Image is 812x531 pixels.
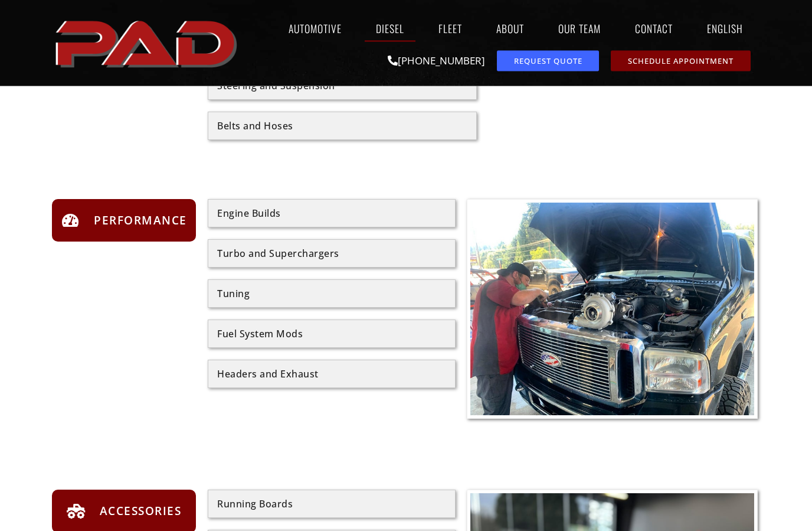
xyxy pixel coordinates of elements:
div: Turbo and Superchargers [217,249,446,259]
div: Fuel System Mods [217,330,446,339]
span: Performance [91,211,187,230]
a: schedule repair or service appointment [611,51,751,71]
a: [PHONE_NUMBER] [388,54,485,67]
a: pro automotive and diesel home page [52,11,243,75]
a: request a service or repair quote [497,51,599,71]
a: About [485,15,535,42]
a: Fleet [427,15,473,42]
a: Our Team [547,15,612,42]
span: Request Quote [514,57,582,65]
div: Running Boards [217,500,446,509]
img: A mechanic wearing a mask works on the engine of a black Ford pickup truck with its hood open in ... [470,203,754,416]
div: Steering and Suspension [217,82,467,91]
div: Belts and Hoses [217,122,467,131]
a: Contact [624,15,684,42]
div: Engine Builds [217,209,446,219]
a: English [696,15,760,42]
nav: Menu [243,15,760,42]
div: Tuning [217,289,446,299]
span: Accessories [97,502,182,521]
a: Diesel [365,15,415,42]
div: Headers and Exhaust [217,370,446,379]
img: The image shows the word "PAD" in bold, red, uppercase letters with a slight shadow effect. [52,11,243,75]
span: Schedule Appointment [628,57,734,65]
a: Automotive [277,15,353,42]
